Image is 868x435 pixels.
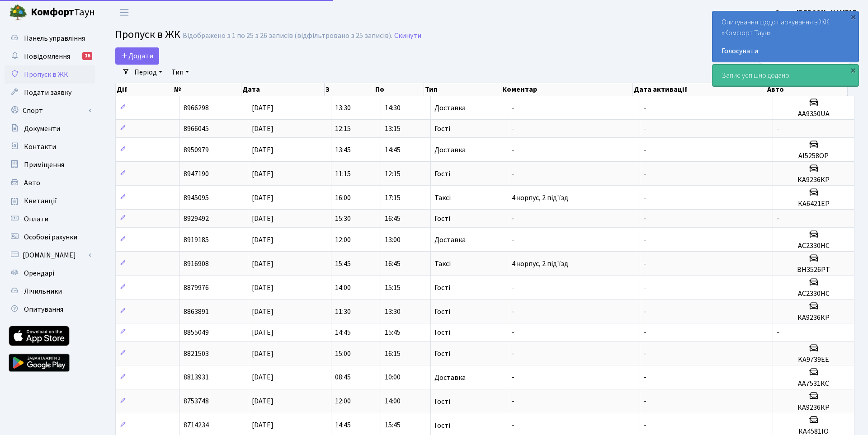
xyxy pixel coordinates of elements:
th: Тип [424,83,501,96]
b: Комфорт [31,5,74,19]
span: - [512,214,514,224]
span: 8947190 [184,169,209,179]
div: × [849,65,858,75]
span: Панель управління [24,33,85,43]
span: 15:00 [335,349,351,359]
span: - [644,283,646,293]
span: [DATE] [252,373,274,383]
span: [DATE] [252,124,274,134]
a: Скинути [394,32,421,40]
span: - [644,327,646,337]
span: 8929492 [184,214,209,224]
h5: КА6421ЕР [777,200,850,208]
span: [DATE] [252,193,274,203]
span: [DATE] [252,169,274,179]
th: Коментар [501,83,633,96]
span: 8753748 [184,397,209,407]
span: 13:30 [385,307,401,317]
span: 12:00 [335,235,351,245]
a: Зуєва [PERSON_NAME] Г. [776,7,857,18]
h5: AA9350UA [777,110,850,118]
span: 8916908 [184,259,209,269]
div: 16 [82,52,92,60]
a: Спорт [5,102,95,120]
span: 15:15 [385,283,401,293]
span: 8919185 [184,235,209,245]
th: Авто [766,83,848,96]
th: З [325,83,374,96]
span: 10:00 [385,373,401,383]
span: 15:45 [385,327,401,337]
a: Опитування [5,300,95,318]
span: - [512,327,514,337]
span: Гості [434,170,450,178]
a: Панель управління [5,29,95,47]
span: - [644,103,646,113]
span: 12:15 [385,169,401,179]
span: - [644,169,646,179]
span: 8945095 [184,193,209,203]
span: 15:45 [335,259,351,269]
span: Гості [434,284,450,291]
span: - [512,169,514,179]
span: - [644,349,646,359]
span: 14:00 [335,283,351,293]
span: Документи [24,124,60,134]
a: [DOMAIN_NAME] [5,246,95,264]
span: Таун [31,5,95,20]
th: Дії [116,83,173,96]
span: Доставка [434,104,466,112]
span: Додати [121,51,153,61]
span: Гості [434,215,450,222]
span: - [644,214,646,224]
h5: КА9236КР [777,176,850,184]
span: Пропуск в ЖК [24,70,68,80]
span: - [777,124,779,134]
span: Опитування [24,304,63,314]
span: 8863891 [184,307,209,317]
a: Контакти [5,138,95,156]
span: 15:30 [335,214,351,224]
span: 12:00 [335,397,351,407]
span: 4 корпус, 2 під'їзд [512,193,568,203]
span: - [644,421,646,430]
span: 11:30 [335,307,351,317]
span: - [644,307,646,317]
span: Пропуск в ЖК [115,27,180,42]
a: Лічильники [5,282,95,300]
span: Доставка [434,236,466,243]
span: Гості [434,398,450,405]
div: × [849,12,858,21]
a: Орендарі [5,264,95,282]
span: 14:00 [385,397,401,407]
span: Гості [434,422,450,429]
span: 14:45 [385,145,401,155]
a: Документи [5,120,95,138]
span: 13:15 [385,124,401,134]
span: [DATE] [252,307,274,317]
span: - [644,259,646,269]
span: - [512,307,514,317]
a: Повідомлення16 [5,47,95,65]
span: Гості [434,308,450,315]
span: - [512,397,514,407]
span: [DATE] [252,214,274,224]
span: [DATE] [252,283,274,293]
h5: КА9236КР [777,403,850,412]
span: Контакти [24,142,56,152]
span: Лічильники [24,286,62,296]
span: Квитанції [24,196,57,206]
h5: АС2330НС [777,290,850,298]
a: Пропуск в ЖК [5,65,95,84]
span: Доставка [434,374,466,381]
span: [DATE] [252,421,274,430]
span: 12:15 [335,124,351,134]
span: Доставка [434,146,466,154]
span: 16:15 [385,349,401,359]
span: - [777,214,779,224]
span: [DATE] [252,145,274,155]
img: logo.png [9,4,27,22]
a: Голосувати [722,46,849,56]
span: 16:00 [335,193,351,203]
span: 8821503 [184,349,209,359]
